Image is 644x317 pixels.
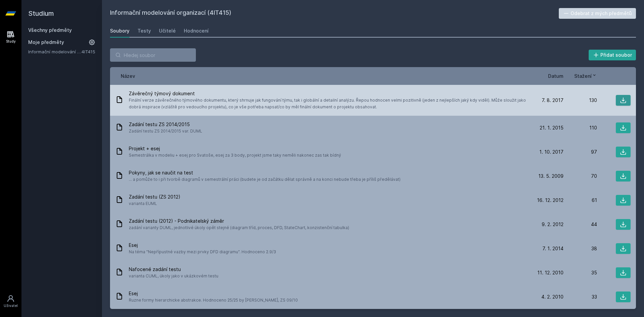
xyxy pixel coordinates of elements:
div: 110 [563,124,597,131]
span: 7. 8. 2017 [542,97,563,104]
span: 16. 12. 2012 [537,197,563,204]
a: Hodnocení [184,24,209,38]
span: Na téma "Nepřípustné vazby mezi prvky DFD diagramu". Hodnoceno 2.9/3 [129,249,276,255]
a: Soubory [110,24,129,38]
span: 7. 1. 2014 [542,245,563,252]
span: Projekt + esej [129,145,341,152]
span: Nafocené zadání testu [129,266,218,273]
span: varianta CUML, úkoly jako v ukázkovém testu [129,273,218,279]
div: Soubory [110,28,129,34]
a: Uživatel [1,291,20,312]
button: Název [121,72,135,80]
button: Stažení [574,72,597,80]
div: Hodnocení [184,28,209,34]
span: 11. 12. 2010 [537,269,563,276]
div: 44 [563,221,597,228]
div: Učitelé [159,28,176,34]
div: 61 [563,197,597,204]
a: Testy [138,24,151,38]
div: Testy [138,28,151,34]
span: Zadání testu (ZS 2012) [129,194,180,200]
span: 9. 2. 2012 [542,221,563,228]
span: zadání varianty DUML, jednotlivé úkoly opět stejné (diagram tříd, proces, DFD, StateChart, konzis... [129,224,349,231]
input: Hledej soubor [110,48,196,62]
a: Study [1,27,20,47]
a: Všechny předměty [28,27,72,33]
span: Zadání testu ZS 2014/2015 var. DUML [129,128,202,135]
span: Finální verze závěrečného týmového dokumentu, který shrnuje jak fungování týmu, tak i globální a ... [129,97,527,110]
span: Závěrečný týmový dokument [129,90,527,97]
span: Zadání testu ZS 2014/2015 [129,121,202,128]
a: 4IT415 [82,49,95,54]
span: 4. 2. 2010 [541,294,563,300]
span: Semestrálka v modeliu + esej pro Svatoše, esej za 3 body, projekt jsme taky neměli nakonec zas ta... [129,152,341,159]
div: 33 [563,294,597,300]
div: 70 [563,173,597,179]
div: Uživatel [4,303,18,308]
span: 21. 1. 2015 [540,124,563,131]
span: varianta EUML [129,200,180,207]
div: 35 [563,269,597,276]
span: Esej [129,290,298,297]
div: 38 [563,245,597,252]
button: Odebrat z mých předmětů [559,8,636,19]
div: 130 [563,97,597,104]
span: ... a pomůže to i při tvorbě diagramů v semestrální práci (budete je od začátku dělat správně a n... [129,176,400,183]
span: 1. 10. 2017 [539,149,563,155]
span: Zadání testu (2012) - Podnikatelský záměr [129,218,349,224]
span: Stažení [574,72,592,80]
button: Datum [548,72,563,80]
h2: Informační modelování organizací (4IT415) [110,8,559,19]
span: Pokyny, jak se naučit na test [129,169,400,176]
span: Esej [129,242,276,249]
span: Moje předměty [28,39,64,46]
button: Přidat soubor [589,50,636,60]
a: Informační modelování organizací [28,48,82,55]
a: Učitelé [159,24,176,38]
div: 97 [563,149,597,155]
span: Ruzne formy hierarchicke abstrakce. Hodnoceno 25/25 by [PERSON_NAME], ZS 09/10 [129,297,298,304]
div: Study [6,39,16,44]
span: 13. 5. 2009 [538,173,563,179]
